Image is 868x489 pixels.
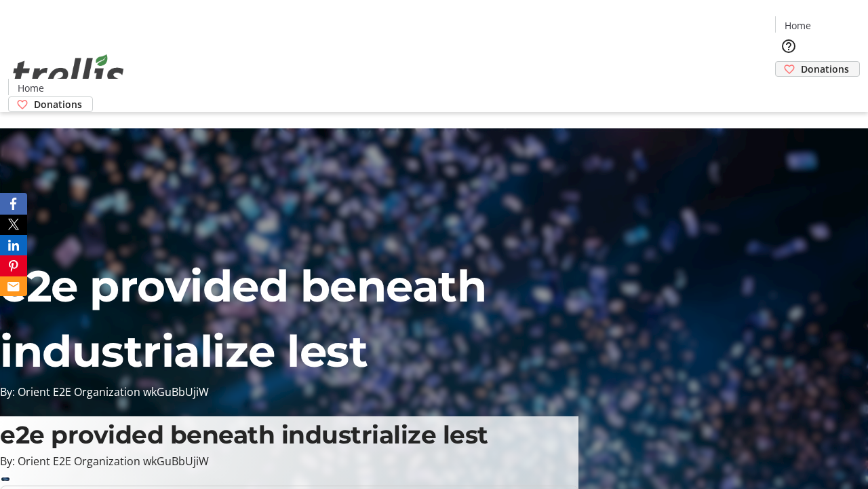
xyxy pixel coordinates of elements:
span: Donations [801,62,849,76]
button: Cart [775,77,802,104]
a: Home [9,81,52,95]
span: Home [18,81,44,95]
span: Donations [34,97,82,111]
a: Donations [775,61,860,77]
span: Home [785,18,811,33]
a: Donations [8,96,93,112]
img: Orient E2E Organization wkGuBbUjiW's Logo [8,39,129,107]
a: Home [776,18,819,33]
button: Help [775,33,802,60]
